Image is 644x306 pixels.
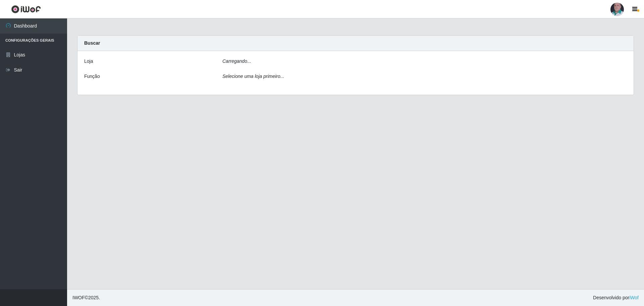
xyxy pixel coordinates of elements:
[84,40,100,46] strong: Buscar
[72,294,100,301] span: © 2025 .
[11,5,41,13] img: CoreUI Logo
[72,295,85,300] span: IWOF
[593,294,639,301] span: Desenvolvido por
[629,295,639,300] a: iWof
[84,58,93,65] label: Loja
[84,73,100,80] label: Função
[222,58,251,64] i: Carregando...
[222,74,284,79] i: Selecione uma loja primeiro...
